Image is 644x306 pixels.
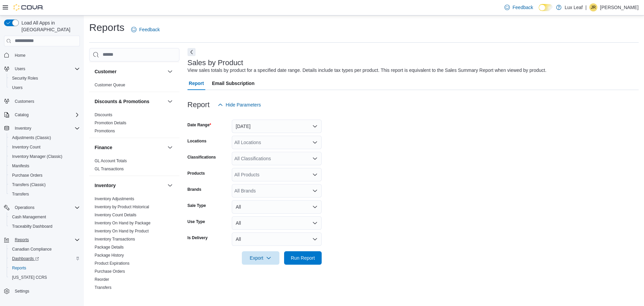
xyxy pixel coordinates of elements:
[12,135,51,140] span: Adjustments (Classic)
[95,277,109,282] a: Reorder
[95,220,151,226] span: Inventory On Hand by Package
[212,77,255,90] span: Email Subscription
[166,68,174,76] button: Customer
[565,3,583,11] p: Lux Leaf
[9,222,55,230] a: Traceabilty Dashboard
[12,287,80,295] span: Settings
[9,264,29,272] a: Reports
[7,212,83,222] button: Cash Management
[7,254,83,263] a: Dashboards
[95,285,111,290] span: Transfers
[9,273,80,281] span: Washington CCRS
[9,171,45,179] a: Purchase Orders
[7,189,83,199] button: Transfers
[7,74,83,83] button: Security Roles
[95,120,126,126] span: Promotion Details
[513,4,533,11] span: Feedback
[187,155,216,160] label: Classifications
[187,219,205,224] label: Use Type
[95,182,116,189] h3: Inventory
[15,126,31,131] span: Inventory
[95,236,135,242] span: Inventory Transactions
[187,203,206,208] label: Sale Type
[95,261,129,266] a: Product Expirations
[12,65,28,73] button: Users
[95,159,127,163] a: GL Account Totals
[12,111,31,119] button: Catalog
[166,181,174,189] button: Inventory
[9,190,80,198] span: Transfers
[187,101,210,109] h3: Report
[95,285,111,290] a: Transfers
[1,96,83,106] button: Customers
[9,152,65,161] a: Inventory Manager (Classic)
[128,23,162,36] a: Feedback
[7,273,83,282] button: [US_STATE] CCRS
[95,212,137,218] span: Inventory Count Details
[95,196,134,202] span: Inventory Adjustments
[89,21,124,34] h1: Reports
[95,221,151,225] a: Inventory On Hand by Package
[95,228,149,234] span: Inventory On Hand by Product
[7,263,83,273] button: Reports
[9,74,41,82] a: Security Roles
[12,65,80,73] span: Users
[95,129,115,133] a: Promotions
[95,253,124,258] a: Package History
[9,255,80,263] span: Dashboards
[15,237,29,243] span: Reports
[7,161,83,171] button: Manifests
[7,245,83,254] button: Canadian Compliance
[12,124,34,132] button: Inventory
[12,51,28,59] a: Home
[12,163,29,169] span: Manifests
[95,237,135,242] a: Inventory Transactions
[187,67,546,74] div: View sales totals by product for a specified date range. Details include tax types per product. T...
[12,97,80,105] span: Customers
[9,134,80,142] span: Adjustments (Classic)
[89,195,179,294] div: Inventory
[1,50,83,60] button: Home
[284,251,322,265] button: Run Report
[187,59,243,67] h3: Sales by Product
[15,205,35,210] span: Operations
[9,143,43,151] a: Inventory Count
[12,173,43,178] span: Purchase Orders
[9,264,80,272] span: Reports
[12,265,26,271] span: Reports
[215,98,264,112] button: Hide Parameters
[15,99,34,104] span: Customers
[89,157,179,176] div: Finance
[291,255,315,261] span: Run Report
[9,222,80,230] span: Traceabilty Dashboard
[9,190,32,198] a: Transfers
[502,1,536,14] a: Feedback
[9,245,54,253] a: Canadian Compliance
[187,171,205,176] label: Products
[95,68,116,75] h3: Customer
[232,232,322,246] button: All
[9,162,32,170] a: Manifests
[9,181,48,189] a: Transfers (Classic)
[226,101,261,108] span: Hide Parameters
[9,245,80,253] span: Canadian Compliance
[95,205,149,209] a: Inventory by Product Historical
[95,253,124,258] span: Package History
[9,181,80,189] span: Transfers (Classic)
[9,171,80,179] span: Purchase Orders
[246,251,275,265] span: Export
[12,111,80,119] span: Catalog
[7,133,83,142] button: Adjustments (Classic)
[12,144,41,150] span: Inventory Count
[95,98,149,105] h3: Discounts & Promotions
[591,3,596,11] span: JR
[15,112,29,118] span: Catalog
[312,140,318,145] button: Open list of options
[312,156,318,161] button: Open list of options
[139,26,160,33] span: Feedback
[9,213,80,221] span: Cash Management
[539,11,539,11] span: Dark Mode
[15,53,25,58] span: Home
[1,235,83,245] button: Reports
